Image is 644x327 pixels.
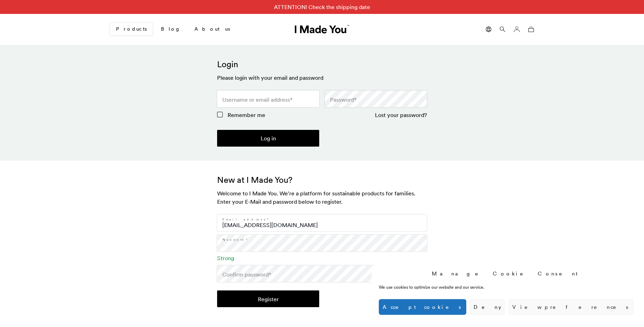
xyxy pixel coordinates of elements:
label: Confirm password [222,270,271,279]
div: We use cookies to optimize our website and our service. [379,284,530,290]
div: Strong [217,254,427,262]
span: ATTENTION! Check the shipping date [266,3,378,11]
a: Lost your password? [375,111,427,118]
h2: Login [217,59,427,70]
span: Remember me [228,111,265,118]
button: Deny [470,299,505,315]
label: Password [330,95,356,104]
label: Password [222,238,248,242]
a: Products [110,23,153,36]
label: Username or email address [222,95,292,104]
h3: Welcome to I Made You. We're a platform for sustainable products for families. Enter your E-Mail ... [217,189,427,206]
button: Log in [217,130,319,147]
input: Remember me [217,112,223,117]
button: Accept cookies [379,299,466,315]
button: Register [217,290,319,307]
button: View preferences [508,299,634,315]
label: Email address [222,217,269,221]
a: Blog [155,23,186,35]
a: About us [189,23,236,35]
h2: New at I Made You? [217,174,427,186]
div: Manage Cookie Consent [432,270,581,277]
h3: Please login with your email and password [217,73,427,82]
